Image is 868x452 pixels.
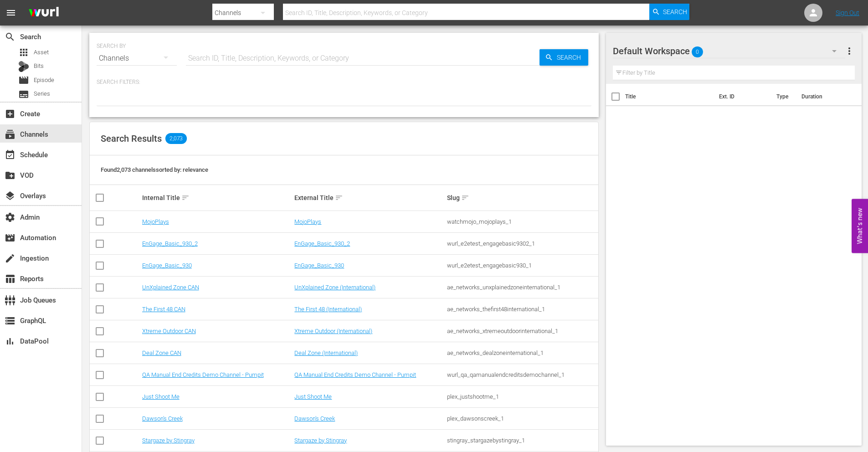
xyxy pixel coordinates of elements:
button: more_vert [844,40,855,62]
span: Admin [5,212,15,223]
span: Reports [5,273,15,284]
span: Series [34,89,50,98]
a: EnGage_Basic_930 [142,262,192,269]
span: sort [181,194,190,202]
div: External Title [294,192,444,203]
span: Schedule [5,149,15,160]
div: wurl_e2etest_engagebasic930_1 [447,262,597,269]
span: 0 [692,42,703,62]
th: Duration [796,84,851,109]
span: Search Results [101,133,162,144]
div: Channels [97,46,177,71]
span: Episode [34,76,54,85]
span: DataPool [5,336,15,347]
a: Stargaze by Stingray [294,437,347,444]
a: MojoPlays [294,218,321,225]
span: GraphQL [5,315,15,326]
button: Search [649,4,689,20]
span: Channels [5,129,15,140]
a: Xtreme Outdoor (International) [294,328,372,334]
a: Dawson's Creek [142,415,183,422]
a: Stargaze by Stingray [142,437,195,444]
div: ae_networks_xtremeoutdoorinternational_1 [447,328,597,334]
div: wurl_e2etest_engagebasic9302_1 [447,240,597,247]
span: Search [553,49,588,66]
a: QA Manual End Credits Demo Channel - Pumpit [142,371,264,378]
div: stingray_stargazebystingray_1 [447,437,597,444]
span: Asset [18,47,29,58]
span: sort [335,194,343,202]
a: Deal Zone (International) [294,349,358,356]
div: ae_networks_unxplainedzoneinternational_1 [447,284,597,291]
span: Ingestion [5,253,15,264]
a: Just Shoot Me [142,393,180,400]
a: Just Shoot Me [294,393,332,400]
div: ae_networks_thefirst48international_1 [447,306,597,313]
span: Overlays [5,190,15,201]
span: Episode [18,75,29,86]
th: Type [771,84,796,109]
div: Internal Title [142,192,292,203]
a: The First 48 CAN [142,306,185,313]
span: Found 2,073 channels sorted by: relevance [101,166,208,173]
div: Default Workspace [613,38,845,64]
span: Automation [5,232,15,243]
a: Sign Out [836,9,859,16]
a: Deal Zone CAN [142,349,181,356]
span: Series [18,89,29,100]
span: Search [663,4,687,20]
span: Create [5,108,15,119]
span: Job Queues [5,295,15,306]
div: plex_justshootme_1 [447,393,597,400]
a: MojoPlays [142,218,169,225]
button: Open Feedback Widget [852,199,868,253]
a: EnGage_Basic_930_2 [142,240,198,247]
div: wurl_qa_qamanualendcreditsdemochannel_1 [447,371,597,378]
div: Slug [447,192,597,203]
span: sort [461,194,469,202]
a: UnXplained Zone (International) [294,284,375,291]
span: Asset [34,48,49,57]
span: Bits [34,62,44,71]
a: Xtreme Outdoor CAN [142,328,196,334]
div: ae_networks_dealzoneinternational_1 [447,349,597,356]
span: Search [5,31,15,42]
span: VOD [5,170,15,181]
a: EnGage_Basic_930 [294,262,344,269]
a: QA Manual End Credits Demo Channel - Pumpit [294,371,416,378]
p: Search Filters: [97,78,591,86]
div: watchmojo_mojoplays_1 [447,218,597,225]
span: more_vert [844,46,855,56]
img: ans4CAIJ8jUAAAAAAAAAAAAAAAAAAAAAAAAgQb4GAAAAAAAAAAAAAAAAAAAAAAAAJMjXAAAAAAAAAAAAAAAAAAAAAAAAgAT5G... [22,2,66,24]
button: Search [539,49,588,66]
div: plex_dawsonscreek_1 [447,415,597,422]
a: Dawson's Creek [294,415,335,422]
th: Ext. ID [714,84,771,109]
th: Title [625,84,714,109]
a: The First 48 (International) [294,306,362,313]
div: Bits [18,61,29,72]
a: UnXplained Zone CAN [142,284,199,291]
span: menu [5,7,16,18]
a: EnGage_Basic_930_2 [294,240,350,247]
span: 2,073 [165,133,187,144]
